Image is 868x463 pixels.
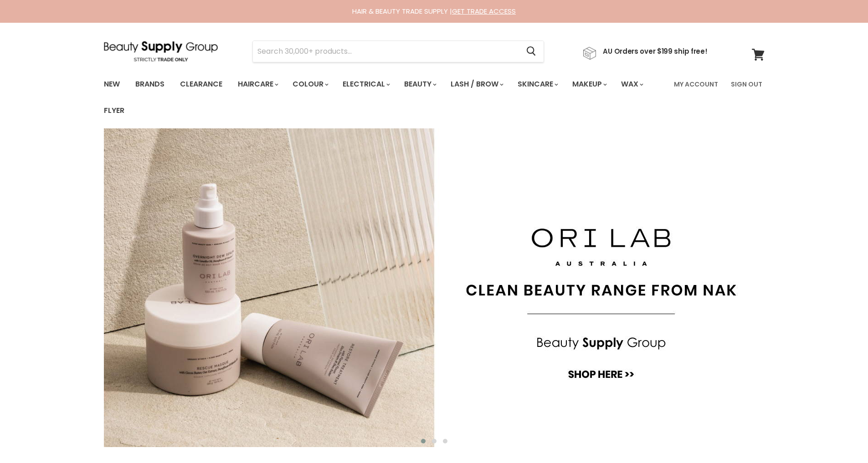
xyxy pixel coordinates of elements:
[397,75,442,94] a: Beauty
[92,7,776,16] div: HAIR & BEAUTY TRADE SUPPLY |
[173,75,229,94] a: Clearance
[97,75,127,94] a: New
[452,6,516,16] a: GET TRADE ACCESS
[128,75,171,94] a: Brands
[668,75,724,94] a: My Account
[336,75,395,94] a: Electrical
[725,75,768,94] a: Sign Out
[97,101,131,120] a: Flyer
[92,71,776,124] nav: Main
[614,75,649,94] a: Wax
[252,41,544,62] form: Product
[565,75,612,94] a: Makeup
[511,75,564,94] a: Skincare
[444,75,509,94] a: Lash / Brow
[253,41,519,62] input: Search
[286,75,334,94] a: Colour
[519,41,544,62] button: Search
[231,75,284,94] a: Haircare
[97,71,668,124] ul: Main menu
